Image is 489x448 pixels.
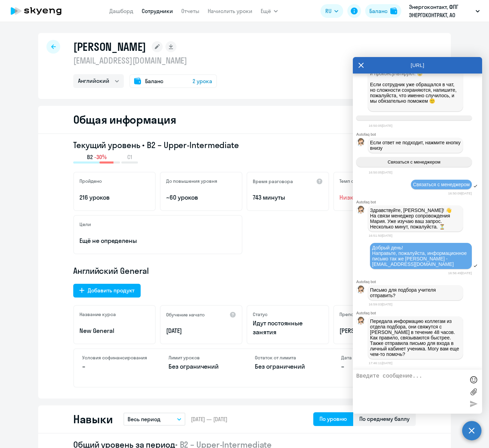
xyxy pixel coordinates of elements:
[388,159,440,165] span: Связаться с менеджером
[339,311,374,317] h5: Преподаватель
[73,55,217,66] p: [EMAIL_ADDRESS][DOMAIN_NAME]
[369,170,392,174] time: 16:50:05[DATE]
[255,355,320,361] h4: Остаток от лимита
[319,415,347,423] div: По уровню
[73,284,141,298] button: Добавить продукт
[73,40,146,54] h1: [PERSON_NAME]
[365,4,401,18] button: Балансbalance
[370,140,462,151] span: Если ответ не подходит, нажмите кнопку внизу
[82,362,148,371] p: –
[109,8,133,14] a: Дашборд
[369,234,392,237] time: 16:51:50[DATE]
[79,236,236,245] p: Ещё не определены
[356,132,482,136] div: Autofaq bot
[357,138,365,148] img: bot avatar
[341,362,407,371] p: –
[370,318,461,357] p: Передала информацию коллегам из отдела подбора, они свяжутся с [PERSON_NAME] в течение 48 часов. ...
[261,7,271,15] span: Ещё
[369,124,392,127] time: 16:50:05[DATE]
[123,413,185,426] button: Весь период
[253,193,323,202] p: 743 минуты
[370,287,461,298] p: Письмо для подбора учителя отправить?
[356,200,482,204] div: Autofaq bot
[341,355,407,361] h4: Дата обновления лимита
[166,326,236,335] p: [DATE]
[390,8,397,14] img: balance
[166,312,205,318] h5: Обучение начато
[357,317,365,327] img: bot avatar
[73,412,112,426] h2: Навыки
[145,77,163,85] span: Баланс
[339,178,373,184] h5: Темп обучения
[261,4,278,18] button: Ещё
[369,361,392,365] time: 17:46:11[DATE]
[253,178,293,184] h5: Время разговора
[339,193,410,202] span: Низкий
[128,415,161,423] p: Весь период
[357,206,365,216] img: bot avatar
[166,178,217,184] h5: До повышения уровня
[88,286,134,294] div: Добавить продукт
[448,271,472,275] time: 16:56:49[DATE]
[79,221,91,227] h5: Цели
[169,362,234,371] p: Без ограничений
[191,415,227,423] span: [DATE] — [DATE]
[356,311,482,315] div: Autofaq bot
[73,139,416,150] h3: Текущий уровень • B2 – Upper-Intermediate
[359,415,410,423] div: По среднему баллу
[142,8,173,14] a: Сотрудники
[356,157,472,167] button: Связаться с менеджером
[369,7,388,15] div: Баланс
[94,153,107,161] span: -30%
[253,311,268,317] h5: Статус
[79,311,116,317] h5: Название курса
[253,319,323,337] p: Идут постоянные занятия
[73,113,176,126] h2: Общая информация
[320,4,343,18] button: RU
[127,153,132,161] span: C1
[357,285,365,295] img: bot avatar
[255,362,320,371] p: Без ограничений
[409,3,473,19] p: Энергоконтакт, ФПГ ЭНЕРГОКОНТРАКТ, АО
[87,153,93,161] span: B2
[370,208,461,229] p: Здравствуйте, [PERSON_NAME]! 👋 ﻿На связи менеджер сопровождения Мария. Уже изучаю ваш запрос. Нес...
[79,193,150,202] p: 216 уроков
[169,355,234,361] h4: Лимит уроков
[372,245,468,267] span: Добрый день! Направьте, пожалуйста, информационное письмо так же [PERSON_NAME] - [EMAIL_ADDRESS][...
[79,326,150,335] p: New General
[369,302,392,306] time: 16:59:03[DATE]
[79,178,102,184] h5: Пройдено
[73,265,149,276] span: Английский General
[356,280,482,284] div: Autofaq bot
[405,3,483,19] button: Энергоконтакт, ФПГ ЭНЕРГОКОНТРАКТ, АО
[193,77,212,85] span: 2 урока
[468,387,479,397] label: Лимит 10 файлов
[166,193,236,202] p: ~60 уроков
[325,7,332,15] span: RU
[413,182,470,187] span: Связаться с менеджером
[208,8,252,14] a: Начислить уроки
[82,355,148,361] h4: Условия софинансирования
[339,326,410,335] p: [PERSON_NAME]
[448,191,472,195] time: 16:50:09[DATE]
[181,8,199,14] a: Отчеты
